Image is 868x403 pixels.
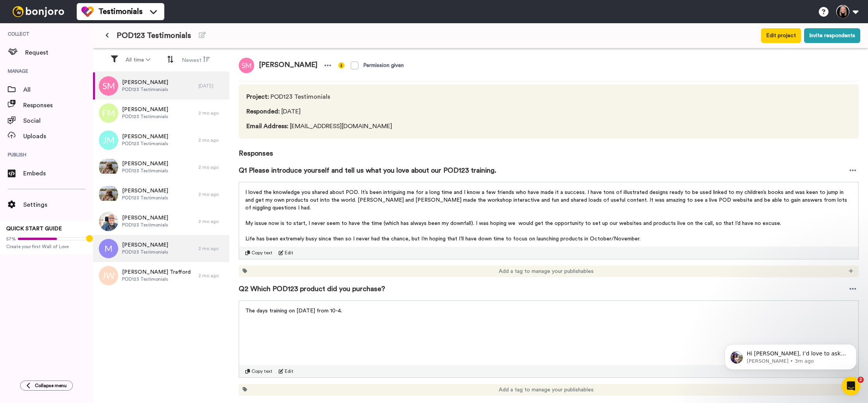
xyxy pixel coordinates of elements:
img: jm.png [99,130,118,150]
span: POD123 Testimonials [122,113,168,120]
span: Edit [285,368,293,374]
a: [PERSON_NAME]POD123 Testimonials2 mo ago [93,99,229,127]
span: [PERSON_NAME] [122,79,168,86]
span: Testimonials [98,6,143,17]
span: POD123 Testimonials [122,141,168,147]
img: 703b2d11-0b29-4a5b-9cc0-ca05516f4d69.jpeg [99,212,118,231]
span: Social [23,116,93,125]
img: sm.png [99,76,118,96]
span: Life has been extremely busy since then so I never had the chance, but I’m hoping that I’ll have ... [245,236,641,242]
span: Responses [23,101,93,110]
span: The days training on [DATE] from 10-4. [245,308,342,314]
span: I loved the knowledge you shared about POD. It’s been intriguing me for a long time and I know a ... [245,190,849,211]
a: [PERSON_NAME]POD123 Testimonials[DATE] [93,72,229,99]
span: Embeds [23,169,93,178]
div: Permission given [363,62,404,69]
span: Project : [246,94,269,100]
a: [PERSON_NAME]POD123 Testimonials2 mo ago [93,127,229,154]
span: Uploads [23,132,93,141]
span: Settings [23,200,93,209]
span: [PERSON_NAME] [122,106,168,113]
span: [PERSON_NAME] [122,214,168,222]
img: sm.png [239,58,254,73]
iframe: Intercom live chat [842,377,860,395]
span: POD123 Testimonials [122,276,191,282]
a: [PERSON_NAME]POD123 Testimonials2 mo ago [93,235,229,262]
a: [PERSON_NAME]POD123 Testimonials2 mo ago [93,154,229,181]
img: 917585e5-4a14-4615-aabb-7a183cf002a9.png [99,158,118,177]
span: POD123 Testimonials [122,222,168,228]
img: info-yellow.svg [338,62,344,69]
img: bj-logo-header-white.svg [9,6,67,17]
span: POD123 Testimonials [117,30,191,41]
span: [PERSON_NAME] Trafford [122,268,191,276]
span: QUICK START GUIDE [6,226,62,232]
span: All [23,85,93,94]
span: [DATE] [246,107,432,116]
div: Tooltip anchor [86,235,93,242]
div: 2 mo ago [198,273,226,279]
span: [PERSON_NAME] [122,241,168,249]
span: [PERSON_NAME] [122,133,168,141]
span: POD123 Testimonials [122,249,168,255]
span: Collapse menu [35,382,67,389]
span: Copy text [251,250,272,256]
span: My issue now is to start, I never seem to have the time (which has always been my downfall). I wa... [245,221,781,226]
button: Collapse menu [20,381,73,391]
a: [PERSON_NAME] TraffordPOD123 Testimonials2 mo ago [93,262,229,289]
span: POD123 Testimonials [122,168,168,174]
span: Add a tag to manage your publishables [499,386,594,394]
span: Request [25,48,93,57]
span: Add a tag to manage your publishables [499,268,594,275]
span: Q2 Which POD123 product did you purchase? [239,283,385,294]
img: tm-color.svg [81,5,94,18]
div: [DATE] [198,83,226,89]
span: Responded : [246,108,280,115]
img: 917585e5-4a14-4615-aabb-7a183cf002a9.png [99,185,118,204]
span: 2 [858,377,864,383]
button: Newest [177,53,215,67]
span: Edit [285,250,293,256]
div: 2 mo ago [198,245,226,252]
span: POD123 Testimonials [246,92,432,101]
a: [PERSON_NAME]POD123 Testimonials2 mo ago [93,181,229,208]
span: Email Address : [246,123,288,129]
img: jw.png [99,266,118,285]
button: All time [121,53,155,67]
div: 2 mo ago [198,218,226,225]
img: m.png [99,239,118,258]
span: [PERSON_NAME] [122,160,168,168]
div: 2 mo ago [198,137,226,143]
span: [PERSON_NAME] [122,187,168,195]
span: Create your first Wall of Love [6,244,87,250]
a: [PERSON_NAME]POD123 Testimonials2 mo ago [93,208,229,235]
div: 2 mo ago [198,164,226,170]
span: [PERSON_NAME] [254,58,322,73]
button: Edit project [761,28,801,43]
div: 2 mo ago [198,191,226,197]
button: Invite respondents [804,28,860,43]
span: POD123 Testimonials [122,195,168,201]
div: 2 mo ago [198,110,226,116]
iframe: Intercom notifications message [713,328,868,382]
span: [EMAIL_ADDRESS][DOMAIN_NAME] [246,122,432,131]
span: 57% [6,236,16,242]
span: Q1 Please introduce yourself and tell us what you love about our POD123 training. [239,165,496,176]
span: Responses [239,139,859,159]
img: fm.png [99,103,118,123]
span: POD123 Testimonials [122,86,168,93]
span: Copy text [251,368,272,374]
